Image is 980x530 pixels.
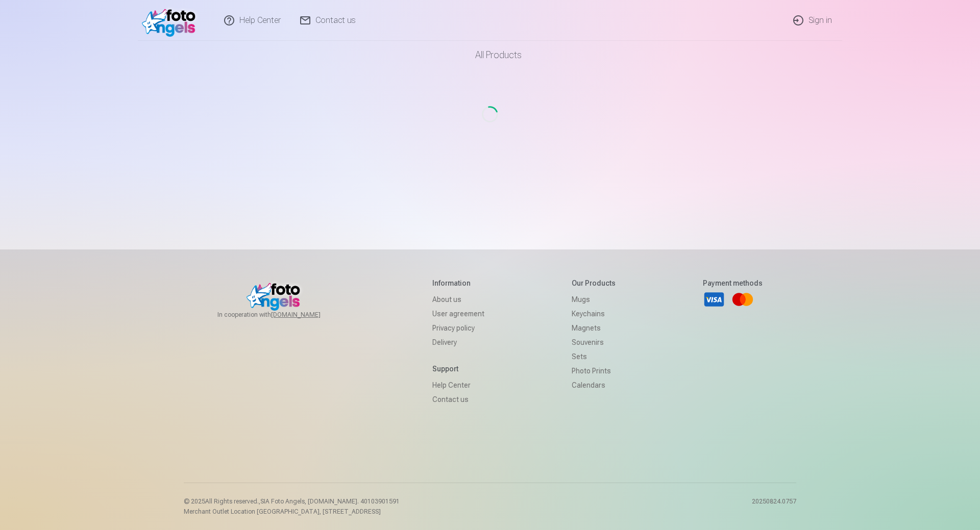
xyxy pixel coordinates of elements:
a: Calendars [572,378,616,392]
a: All products [447,41,534,69]
a: Magnets [572,321,616,335]
a: Photo prints [572,364,616,378]
span: SIA Foto Angels, [DOMAIN_NAME]. 40103901591 [260,498,400,505]
h5: Payment methods [703,278,763,288]
a: Keychains [572,307,616,321]
a: User agreement [432,307,484,321]
a: Mugs [572,292,616,307]
h5: Our products [572,278,616,288]
span: In cooperation with [217,311,345,319]
a: Souvenirs [572,335,616,349]
a: Sets [572,349,616,364]
a: [DOMAIN_NAME] [271,311,345,319]
p: © 2025 All Rights reserved. , [184,497,400,506]
a: Mastercard [731,288,754,311]
img: /v1 [142,4,201,37]
h5: Support [432,364,484,374]
a: Contact us [432,392,484,407]
p: 20250824.0757 [752,497,796,516]
a: Delivery [432,335,484,349]
a: Visa [703,288,725,311]
a: Help Center [432,378,484,392]
a: Privacy policy [432,321,484,335]
p: Merchant Outlet Location [GEOGRAPHIC_DATA], [STREET_ADDRESS] [184,508,400,516]
a: About us [432,292,484,307]
h5: Information [432,278,484,288]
